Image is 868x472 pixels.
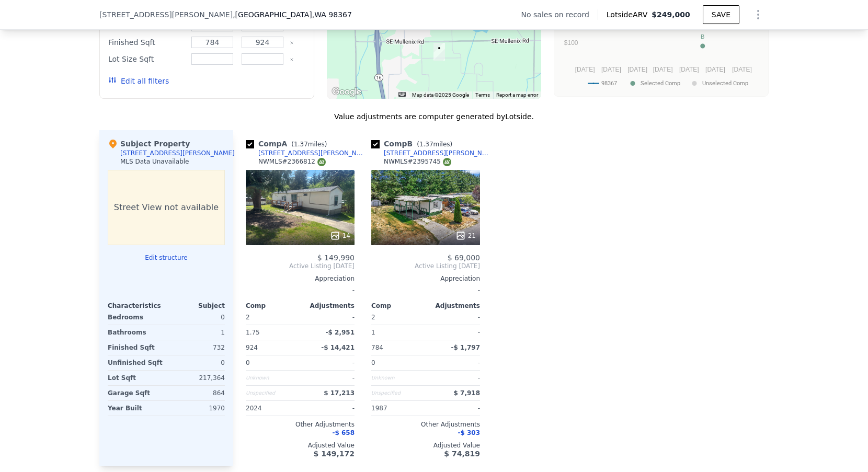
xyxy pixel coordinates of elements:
[679,66,699,73] text: [DATE]
[371,359,375,366] span: 0
[168,310,225,325] div: 0
[371,283,480,297] div: -
[444,450,480,458] span: $ 74,819
[108,52,185,66] div: Lot Size Sqft
[168,401,225,416] div: 1970
[732,66,752,73] text: [DATE]
[458,429,480,436] span: -$ 303
[384,157,451,166] div: NWMLS # 2395745
[108,401,164,416] div: Year Built
[246,371,298,385] div: Unknown
[371,441,480,450] div: Adjusted Value
[246,283,355,297] div: -
[475,92,490,98] a: Terms (opens in new tab)
[653,66,673,73] text: [DATE]
[168,371,225,385] div: 217,364
[312,10,352,19] span: , WA 98367
[120,149,235,157] div: [STREET_ADDRESS][PERSON_NAME]
[332,429,355,436] span: -$ 658
[258,149,367,157] div: [STREET_ADDRESS][PERSON_NAME]
[703,5,739,24] button: SAVE
[290,41,294,45] button: Clear
[246,149,367,157] a: [STREET_ADDRESS][PERSON_NAME]
[443,158,451,166] img: NWMLS Logo
[371,149,493,157] a: [STREET_ADDRESS][PERSON_NAME]
[287,141,331,148] span: ( miles)
[302,401,355,416] div: -
[302,355,355,370] div: -
[246,139,331,149] div: Comp A
[168,325,225,340] div: 1
[329,85,364,99] img: Google
[246,359,250,366] span: 0
[455,231,476,241] div: 21
[371,314,375,321] span: 2
[108,170,225,245] div: Street View not available
[294,141,308,148] span: 1.37
[108,310,164,325] div: Bedrooms
[108,340,164,355] div: Finished Sqft
[324,389,355,397] span: $ 17,213
[412,92,469,98] span: Map data ©2025 Google
[108,139,190,149] div: Subject Property
[246,441,355,450] div: Adjusted Value
[428,355,480,370] div: -
[371,139,456,149] div: Comp B
[575,66,595,73] text: [DATE]
[258,157,326,166] div: NWMLS # 2366812
[108,325,164,340] div: Bathrooms
[428,325,480,340] div: -
[317,254,355,262] span: $ 149,990
[601,80,617,87] text: 98367
[120,157,189,166] div: MLS Data Unavailable
[108,355,164,370] div: Unfinished Sqft
[246,401,298,416] div: 2024
[371,401,424,416] div: 1987
[371,371,424,385] div: Unknown
[168,340,225,355] div: 732
[426,302,480,310] div: Adjustments
[371,325,424,340] div: 1
[607,9,652,20] span: Lotside ARV
[233,9,352,20] span: , [GEOGRAPHIC_DATA]
[321,344,355,351] span: -$ 14,421
[99,111,769,122] div: Value adjustments are computer generated by Lotside .
[290,57,294,62] button: Clear
[641,80,680,87] text: Selected Comp
[330,231,350,241] div: 14
[246,302,300,310] div: Comp
[246,314,250,321] span: 2
[705,66,725,73] text: [DATE]
[433,43,445,61] div: 9461 Hutchins Ave SE
[168,386,225,400] div: 864
[108,76,169,86] button: Edit all filters
[302,371,355,385] div: -
[314,450,355,458] span: $ 149,172
[521,9,598,20] div: No sales on record
[246,274,355,283] div: Appreciation
[246,262,355,270] span: Active Listing [DATE]
[627,66,647,73] text: [DATE]
[448,254,480,262] span: $ 69,000
[371,420,480,429] div: Other Adjustments
[701,33,704,40] text: B
[454,389,480,397] span: $ 7,918
[371,274,480,283] div: Appreciation
[329,85,364,99] a: Open this area in Google Maps (opens a new window)
[451,344,480,351] span: -$ 1,797
[371,262,480,270] span: Active Listing [DATE]
[564,39,578,47] text: $100
[108,386,164,400] div: Garage Sqft
[428,401,480,416] div: -
[246,344,258,351] span: 924
[108,371,164,385] div: Lot Sqft
[428,371,480,385] div: -
[317,158,326,166] img: NWMLS Logo
[384,149,493,157] div: [STREET_ADDRESS][PERSON_NAME]
[99,9,233,20] span: [STREET_ADDRESS][PERSON_NAME]
[398,92,406,97] button: Keyboard shortcuts
[652,10,690,19] span: $249,000
[168,355,225,370] div: 0
[428,310,480,325] div: -
[371,386,424,400] div: Unspecified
